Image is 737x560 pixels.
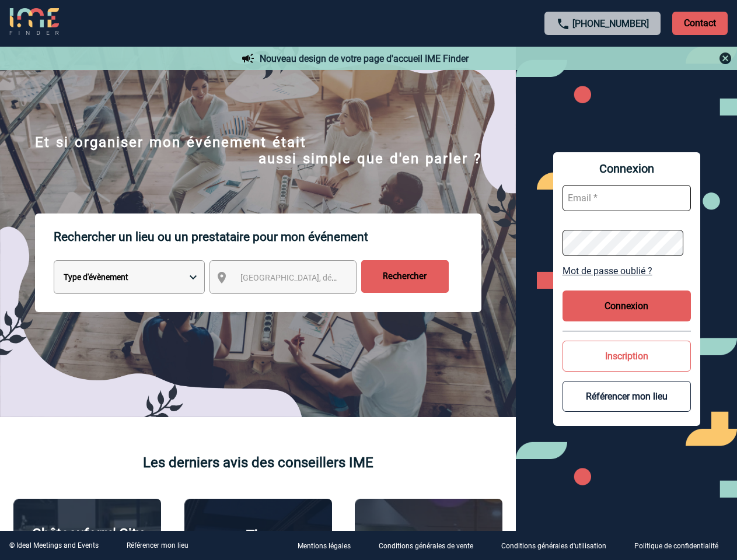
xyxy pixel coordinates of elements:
button: Connexion [563,290,691,321]
span: Connexion [563,162,691,176]
p: The [GEOGRAPHIC_DATA] [191,527,326,560]
input: Email * [563,185,691,211]
p: Agence 2ISD [389,528,469,545]
a: Politique de confidentialité [625,540,737,551]
a: Conditions générales de vente [369,540,492,551]
div: © Ideal Meetings and Events [9,541,99,549]
p: Châteauform' City [GEOGRAPHIC_DATA] [20,526,155,558]
a: Conditions générales d'utilisation [492,540,625,551]
a: [PHONE_NUMBER] [572,18,649,29]
p: Contact [672,12,728,35]
p: Conditions générales d'utilisation [501,542,606,551]
a: Mentions légales [288,540,369,551]
p: Conditions générales de vente [379,542,473,551]
button: Référencer mon lieu [563,381,691,412]
button: Inscription [563,341,691,372]
a: Référencer mon lieu [127,541,188,549]
p: Politique de confidentialité [634,542,718,551]
p: Mentions légales [298,542,351,551]
a: Mot de passe oublié ? [563,265,691,276]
